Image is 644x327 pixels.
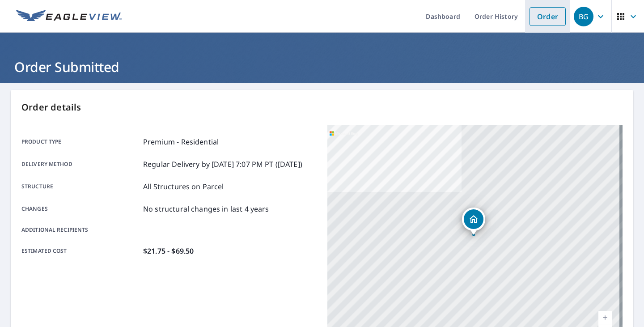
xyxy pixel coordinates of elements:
div: Dropped pin, building 1, Residential property, 304 S Prospect St Siloam Springs, AR 72761 [462,208,485,235]
p: Product type [21,136,140,147]
p: Order details [21,101,623,114]
p: Structure [21,181,140,192]
p: No structural changes in last 4 years [143,204,269,214]
img: EV Logo [16,10,122,23]
h1: Order Submitted [11,58,633,76]
p: Premium - Residential [143,136,219,147]
div: BG [574,7,593,26]
p: Regular Delivery by [DATE] 7:07 PM PT ([DATE]) [143,159,302,170]
p: Estimated cost [21,246,140,256]
a: Order [530,7,566,26]
p: Delivery method [21,159,140,170]
p: Additional recipients [21,226,140,234]
p: Changes [21,204,140,214]
p: $21.75 - $69.50 [143,246,194,256]
p: All Structures on Parcel [143,181,224,192]
a: Current Level 17, Zoom In [598,311,612,324]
